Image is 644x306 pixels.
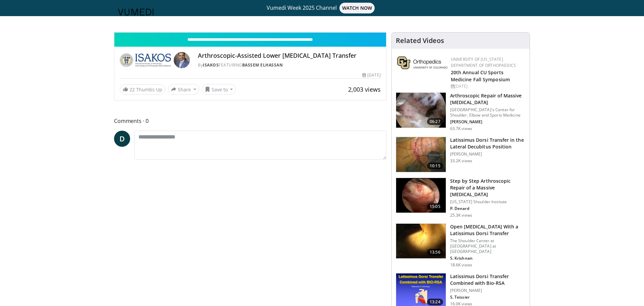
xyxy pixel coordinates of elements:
[450,288,526,293] p: [PERSON_NAME]
[396,178,446,213] img: 7cd5bdb9-3b5e-40f2-a8f4-702d57719c06.150x105_q85_crop-smart_upscale.jpg
[114,117,386,125] span: Comments 0
[168,84,199,95] button: Share
[203,62,219,68] a: ISAKOS
[450,206,526,211] p: Patrick Denard
[450,256,526,261] p: Sumant Krishnan
[450,223,526,237] h3: Open [MEDICAL_DATA] With a Latissimus Dorsi Transfer
[396,37,444,45] h4: Related Videos
[450,158,472,164] p: 33.2K views
[450,107,526,118] p: [GEOGRAPHIC_DATA]'s Center for Shoulder, Elbow and Sports Medicine
[450,295,526,300] p: Sylvain Teissier
[450,238,526,254] p: The Shoulder Center at [GEOGRAPHIC_DATA] at [GEOGRAPHIC_DATA]
[396,223,526,268] a: 13:56 Open [MEDICAL_DATA] With a Latissimus Dorsi Transfer The Shoulder Center at [GEOGRAPHIC_DAT...
[198,52,380,59] h4: Arthroscopic-Assisted Lower [MEDICAL_DATA] Transfer
[396,93,446,128] img: 281021_0002_1.png.150x105_q85_crop-smart_upscale.jpg
[450,213,472,218] p: 25.3K views
[427,249,443,256] span: 13:56
[450,178,526,198] h3: Step by Step Arthroscopic Repair of a Massive [MEDICAL_DATA]
[120,84,165,95] a: 22 Thumbs Up
[450,126,472,131] p: 63.7K views
[242,62,283,68] a: Bassem Elhassan
[114,131,130,147] a: D
[450,273,526,287] h3: Latissimus Dorsi Transfer Combined with Bio-RSA
[396,224,446,259] img: 38772_0000_3.png.150x105_q85_crop-smart_upscale.jpg
[450,151,526,157] p: [PERSON_NAME]
[427,118,443,125] span: 06:27
[362,72,380,78] div: [DATE]
[450,92,526,106] h3: Arthroscopic Repair of Massive [MEDICAL_DATA]
[348,85,381,93] span: 2,003 views
[174,52,190,68] img: Avatar
[397,56,447,69] img: 355603a8-37da-49b6-856f-e00d7e9307d3.png.150x105_q85_autocrop_double_scale_upscale_version-0.2.png
[396,178,526,218] a: 15:05 Step by Step Arthroscopic Repair of a Massive [MEDICAL_DATA] [US_STATE] Shoulder Institute ...
[451,83,524,89] div: [DATE]
[427,163,443,169] span: 10:15
[396,92,526,131] a: 06:27 Arthroscopic Repair of Massive [MEDICAL_DATA] [GEOGRAPHIC_DATA]'s Center for Shoulder, Elbo...
[120,52,171,68] img: ISAKOS
[450,262,472,268] p: 18.6K views
[427,203,443,210] span: 15:05
[451,56,516,68] a: University of [US_STATE] Department of Orthopaedics
[198,62,380,68] div: By FEATURING
[129,86,135,93] span: 22
[202,84,236,95] button: Save to
[427,299,443,305] span: 13:24
[450,137,526,150] h3: Latissimus Dorsi Transfer in the Lateral Decubitus Position
[450,119,526,125] p: William Levine
[451,69,510,83] a: 20th Annual CU Sports Medicine Fall Symposium
[396,137,526,172] a: 10:15 Latissimus Dorsi Transfer in the Lateral Decubitus Position [PERSON_NAME] 33.2K views
[450,199,526,205] p: [US_STATE] Shoulder Institute
[118,9,154,15] img: VuMedi Logo
[396,137,446,172] img: 38501_0000_3.png.150x105_q85_crop-smart_upscale.jpg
